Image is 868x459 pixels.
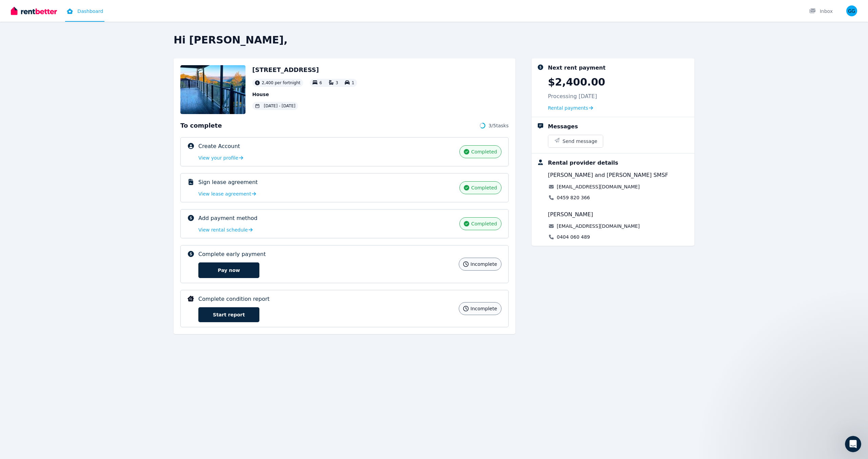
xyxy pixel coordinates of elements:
div: Rental Payments - How They Work [10,153,126,165]
p: $2,400.00 [548,76,605,88]
img: Property Url [180,65,245,114]
div: Rental provider details [548,159,618,167]
div: Creating and Managing Your Ad [10,165,126,178]
button: Search for help [10,124,126,137]
div: How much does it cost? [10,178,126,190]
div: Send us a messageWe'll be back online [DATE] [7,92,129,117]
img: Gustaaf Gulicher [846,5,857,16]
p: Create Account [198,142,240,150]
a: Start report [198,307,259,322]
iframe: Intercom live chat [845,436,861,452]
span: incomplete [471,261,497,268]
div: Send us a message [14,97,113,105]
h2: [STREET_ADDRESS] [252,65,357,75]
button: Messages [45,212,90,239]
p: House [252,91,357,98]
p: Hi [PERSON_NAME] 👋 [14,48,122,71]
span: 2,400 per fortnight [262,80,300,86]
a: 0459 820 366 [557,194,590,201]
span: Help [107,229,118,234]
p: Complete condition report [198,295,270,303]
div: Lease Agreement [10,140,126,153]
span: 1 [352,80,354,85]
div: Next rent payment [548,64,606,72]
div: How much does it cost? [14,181,114,188]
h2: Hi [PERSON_NAME], [174,34,694,46]
a: 0404 060 489 [557,234,590,240]
div: We'll be back online [DATE] [14,105,113,112]
span: [PERSON_NAME] and [PERSON_NAME] SMSF [548,171,668,179]
a: View rental schedule [198,226,253,233]
span: completed [471,184,497,191]
a: [EMAIL_ADDRESS][DOMAIN_NAME] [557,183,640,190]
div: Rental Payments - How They Work [14,155,114,163]
button: Send message [548,135,603,147]
span: Send message [563,138,597,145]
p: Complete early payment [198,250,266,258]
img: RentBetter [11,6,57,16]
img: Profile image for Jeremy [66,11,80,24]
span: completed [471,220,497,227]
img: logo [14,14,53,23]
a: View lease agreement [198,190,256,197]
span: 3 / 5 tasks [489,122,509,129]
a: [EMAIL_ADDRESS][DOMAIN_NAME] [557,223,640,229]
span: View rental schedule [198,226,248,233]
span: View lease agreement [198,190,251,197]
img: Complete condition report [188,296,194,301]
div: Inbox [809,8,833,15]
div: Close [117,11,129,23]
span: completed [471,148,497,155]
span: Search for help [14,127,55,134]
span: 3 [336,80,338,85]
span: Rental payments [548,105,588,111]
div: Messages [548,123,578,131]
button: Help [91,212,136,239]
span: View your profile [198,154,238,161]
p: Processing [DATE] [548,92,597,100]
span: [DATE] - [DATE] [264,103,295,109]
img: Profile image for Earl [79,11,93,24]
span: Messages [56,229,80,234]
div: Creating and Managing Your Ad [14,168,114,175]
span: [PERSON_NAME] [548,210,593,219]
span: To complete [180,121,222,130]
p: Sign lease agreement [198,178,258,186]
div: Lease Agreement [14,143,114,150]
p: How can we help? [14,71,122,83]
img: Profile image for Rochelle [92,11,106,24]
span: Home [15,229,30,234]
a: View your profile [198,154,243,161]
span: 6 [319,80,322,85]
a: Rental payments [548,105,593,111]
button: Pay now [198,262,259,278]
span: incomplete [471,305,497,312]
p: Add payment method [198,214,257,222]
